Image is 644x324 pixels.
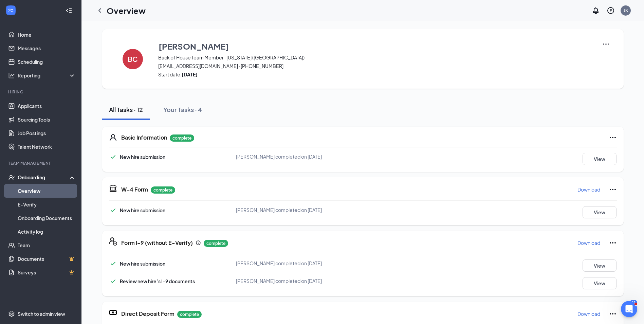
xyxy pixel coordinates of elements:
[158,54,593,61] span: Back of House Team Member · [US_STATE] ([GEOGRAPHIC_DATA])
[609,239,617,247] svg: Ellipses
[120,154,165,160] span: New hire submission
[577,186,600,193] p: Download
[109,206,117,214] svg: Checkmark
[109,237,117,246] svg: FormI9EVerifyIcon
[18,28,76,41] a: Home
[151,186,175,194] p: complete
[592,6,600,15] svg: Notifications
[577,239,600,246] p: Download
[8,160,74,166] div: Team Management
[121,310,174,318] h5: Direct Deposit Form
[18,198,76,211] a: E-Verify
[236,260,322,266] span: [PERSON_NAME] completed on [DATE]
[109,153,117,161] svg: Checkmark
[577,310,600,317] p: Download
[18,225,76,238] a: Activity log
[18,99,76,113] a: Applicants
[583,259,617,272] button: View
[158,71,593,78] span: Start date:
[182,71,198,77] strong: [DATE]
[630,300,637,306] div: 82
[120,207,165,213] span: New hire submission
[7,7,14,14] svg: WorkstreamLogo
[109,277,117,285] svg: Checkmark
[18,184,76,198] a: Overview
[109,259,117,268] svg: Checkmark
[196,240,201,246] svg: Info
[18,72,76,79] div: Reporting
[18,310,65,317] div: Switch to admin view
[18,238,76,252] a: Team
[621,301,637,317] iframe: Intercom live chat
[116,40,150,78] button: BC
[204,240,228,247] p: complete
[107,5,146,16] h1: Overview
[177,311,202,318] p: complete
[609,185,617,194] svg: Ellipses
[109,184,117,192] svg: TaxGovernmentIcon
[18,266,76,279] a: SurveysCrown
[577,184,601,195] button: Download
[18,41,76,55] a: Messages
[158,40,593,52] button: [PERSON_NAME]
[120,278,195,284] span: Review new hire’s I-9 documents
[583,153,617,165] button: View
[18,140,76,154] a: Talent Network
[609,310,617,318] svg: Ellipses
[8,72,15,79] svg: Analysis
[18,211,76,225] a: Onboarding Documents
[236,278,322,284] span: [PERSON_NAME] completed on [DATE]
[121,239,193,247] h5: Form I-9 (without E-Verify)
[18,252,76,266] a: DocumentsCrown
[236,154,322,160] span: [PERSON_NAME] completed on [DATE]
[109,105,143,114] div: All Tasks · 12
[607,6,615,15] svg: QuestionInfo
[128,57,138,61] h4: BC
[109,308,117,317] svg: DirectDepositIcon
[8,174,15,181] svg: UserCheck
[170,134,194,142] p: complete
[602,40,610,48] img: More Actions
[577,237,601,248] button: Download
[120,260,165,267] span: New hire submission
[18,113,76,126] a: Sourcing Tools
[577,308,601,319] button: Download
[583,277,617,289] button: View
[583,206,617,218] button: View
[121,186,148,193] h5: W-4 Form
[624,7,628,13] div: JK
[18,55,76,69] a: Scheduling
[163,105,202,114] div: Your Tasks · 4
[8,310,15,317] svg: Settings
[18,126,76,140] a: Job Postings
[96,6,104,15] svg: ChevronLeft
[109,133,117,142] svg: User
[18,174,70,181] div: Onboarding
[8,89,74,95] div: Hiring
[159,40,229,52] h3: [PERSON_NAME]
[609,133,617,142] svg: Ellipses
[236,207,322,213] span: [PERSON_NAME] completed on [DATE]
[158,62,593,69] span: [EMAIL_ADDRESS][DOMAIN_NAME] · [PHONE_NUMBER]
[121,134,167,141] h5: Basic Information
[66,7,72,14] svg: Collapse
